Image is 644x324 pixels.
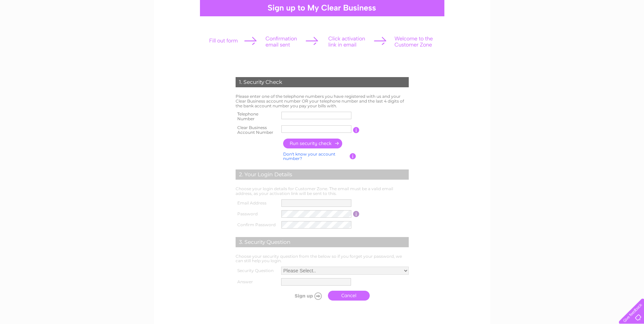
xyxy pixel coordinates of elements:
input: Information [350,153,356,159]
div: 2. Your Login Details [236,169,409,180]
input: Information [353,127,360,133]
a: Contact [623,29,640,34]
a: Telecoms [585,29,605,34]
a: Don't know your account number? [283,151,335,161]
div: 1. Security Check [236,77,409,87]
a: Blog [609,29,619,34]
td: Please enter one of the telephone numbers you have registered with us and your Clear Business acc... [234,92,410,110]
img: logo.png [22,18,57,38]
th: Answer [234,276,279,287]
th: Security Question [234,265,279,276]
div: 3. Security Question [236,237,409,247]
div: Clear Business is a trading name of Verastar Limited (registered in [GEOGRAPHIC_DATA] No. 3667643... [162,4,483,33]
th: Confirm Password [234,219,280,230]
a: Energy [566,29,581,34]
input: Submit [283,291,325,301]
th: Clear Business Account Number [234,123,280,137]
th: Password [234,209,280,219]
td: Choose your security question from the below so if you forget your password, we can still help yo... [234,252,410,265]
th: Telephone Number [234,110,280,123]
td: Choose your login details for Customer Zone. The email must be a valid email address, as your act... [234,185,410,198]
a: Cancel [328,291,370,301]
th: Email Address [234,198,280,209]
a: 0333 014 3131 [516,3,563,12]
a: Water [549,29,562,34]
input: Information [353,211,360,217]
